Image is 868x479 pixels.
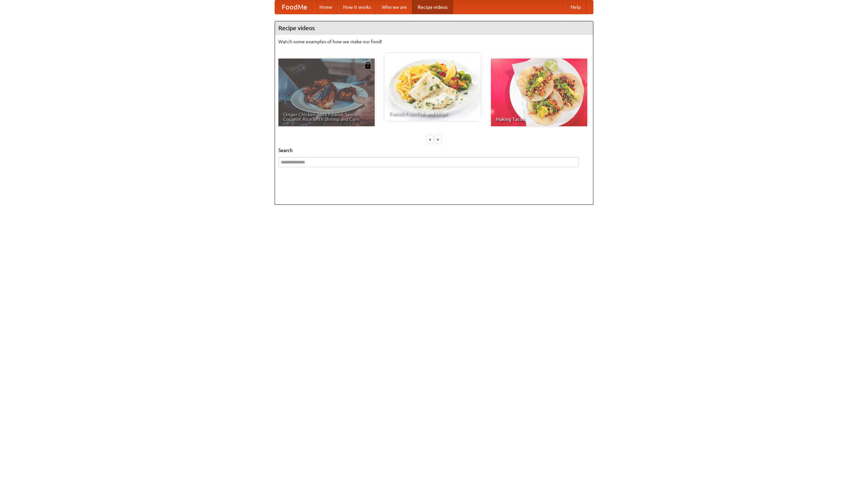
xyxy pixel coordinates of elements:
a: Home [314,0,338,14]
h5: Search [278,147,590,154]
a: Help [565,0,586,14]
a: French Fries Fish and Chips [384,53,481,121]
span: Making Tacos [496,117,583,122]
h4: Recipe videos [275,21,593,35]
div: » [435,135,441,144]
a: Making Tacos [491,59,587,126]
a: Who we are [376,0,412,14]
div: « [427,135,433,144]
a: How it works [338,0,376,14]
img: 483408.png [364,62,371,69]
p: Watch some examples of how we make our food! [278,38,590,45]
span: French Fries Fish and Chips [389,111,476,116]
a: FoodMe [275,0,314,14]
a: Recipe videos [412,0,453,14]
